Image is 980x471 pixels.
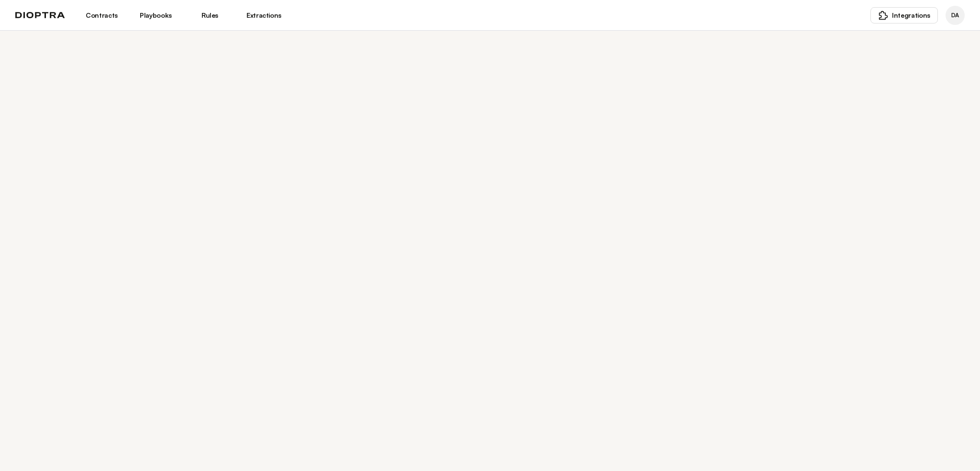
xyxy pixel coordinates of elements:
[15,12,65,19] img: logo
[243,7,285,23] a: Extractions
[892,11,930,20] span: Integrations
[870,7,938,23] button: Integrations
[134,7,177,23] a: Playbooks
[879,11,888,20] img: puzzle
[189,7,231,23] a: Rules
[946,6,965,25] div: David Adler
[80,7,123,23] a: Contracts
[951,11,959,19] span: DA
